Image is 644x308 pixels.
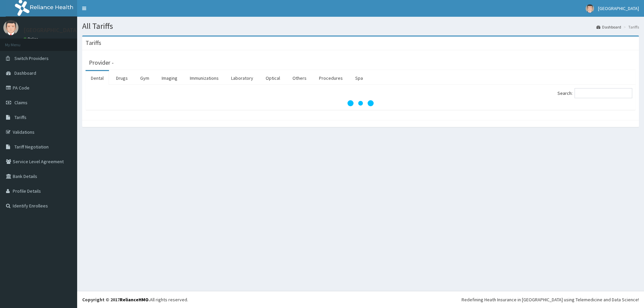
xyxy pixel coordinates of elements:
[622,24,639,30] li: Tariffs
[226,71,259,85] a: Laboratory
[82,297,150,303] strong: Copyright © 2017 .
[575,88,632,98] input: Search:
[82,22,639,30] h1: All Tariffs
[89,60,114,66] h3: Provider -
[596,24,621,30] a: Dashboard
[86,40,101,46] h3: Tariffs
[156,71,183,85] a: Imaging
[14,70,36,76] span: Dashboard
[287,71,312,85] a: Others
[557,88,632,98] label: Search:
[598,5,639,11] span: [GEOGRAPHIC_DATA]
[14,55,49,61] span: Switch Providers
[184,71,224,85] a: Immunizations
[23,27,79,33] p: [GEOGRAPHIC_DATA]
[111,71,133,85] a: Drugs
[347,90,374,117] svg: audio-loading
[23,37,40,41] a: Online
[462,296,639,303] div: Redefining Heath Insurance in [GEOGRAPHIC_DATA] using Telemedicine and Data Science!
[120,297,149,303] a: RelianceHMO
[14,100,28,106] span: Claims
[314,71,348,85] a: Procedures
[586,4,594,13] img: User Image
[260,71,285,85] a: Optical
[77,291,644,308] footer: All rights reserved.
[14,114,26,120] span: Tariffs
[3,20,18,35] img: User Image
[135,71,155,85] a: Gym
[350,71,368,85] a: Spa
[86,71,109,85] a: Dental
[14,144,49,150] span: Tariff Negotiation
